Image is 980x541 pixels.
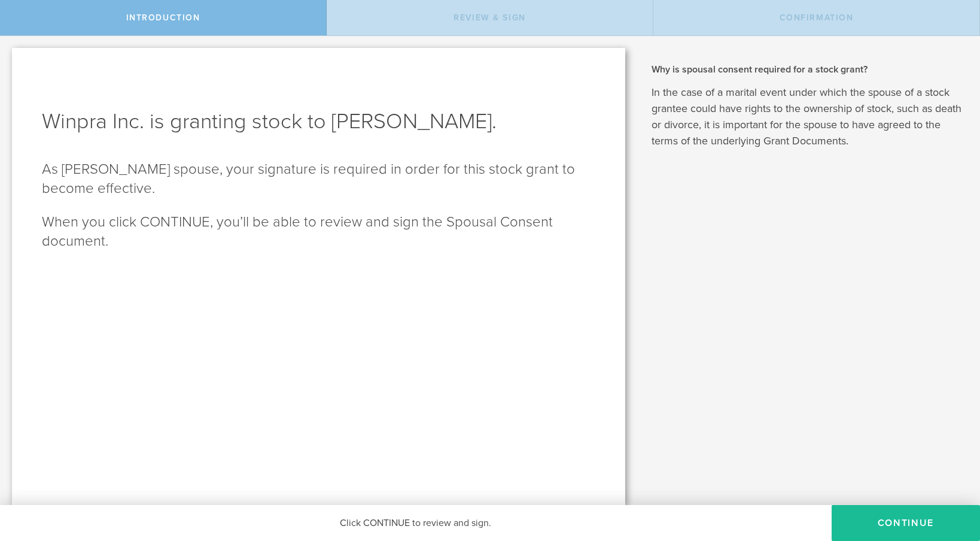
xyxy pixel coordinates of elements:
[780,13,854,23] span: Confirmation
[454,13,526,23] span: Review & Sign
[42,160,595,198] p: As [PERSON_NAME] spouse, your signature is required in order for this stock grant to become effec...
[42,213,595,251] p: When you click CONTINUE, you’ll be able to review and sign the Spousal Consent document.
[832,505,980,541] button: CONTINUE
[652,84,962,149] p: In the case of a marital event under which the spouse of a stock grantee could have rights to the...
[652,63,962,76] h2: Why is spousal consent required for a stock grant?
[126,13,200,23] span: Introduction
[42,107,595,136] h1: Winpra Inc. is granting stock to [PERSON_NAME].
